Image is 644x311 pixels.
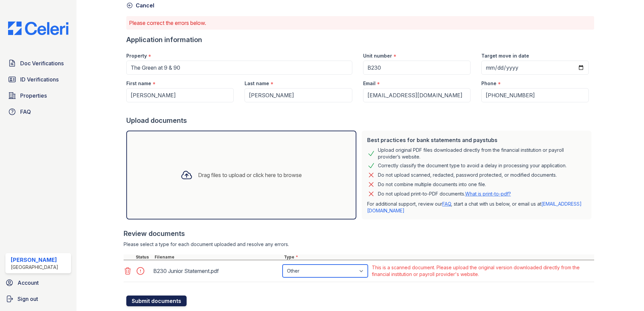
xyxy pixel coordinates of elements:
[481,53,529,59] label: Target move in date
[378,180,486,188] div: Do not combine multiple documents into one file.
[3,292,74,306] a: Sign out
[20,92,47,100] span: Properties
[126,296,187,306] button: Submit documents
[18,279,39,287] span: Account
[5,89,71,102] a: Properties
[11,256,58,264] div: [PERSON_NAME]
[245,80,269,87] label: Last name
[153,254,283,260] div: Filename
[372,264,593,278] div: This is a scanned document. Please upload the original version downloaded directly from the finan...
[5,105,71,118] a: FAQ
[124,241,594,248] div: Please select a type for each document uploaded and resolve any errors.
[442,201,451,207] a: FAQ
[367,201,586,214] p: For additional support, review our , start a chat with us below, or email us at
[367,136,586,144] div: Best practices for bank statements and paystubs
[126,1,154,9] a: Cancel
[3,276,74,289] a: Account
[5,73,71,86] a: ID Verifications
[11,264,58,271] div: [GEOGRAPHIC_DATA]
[18,295,38,303] span: Sign out
[126,35,594,44] div: Application information
[20,75,59,83] span: ID Verifications
[126,53,147,59] label: Property
[134,254,153,260] div: Status
[198,171,302,179] div: Drag files to upload or click here to browse
[378,171,557,179] div: Do not upload scanned, redacted, password protected, or modified documents.
[124,229,594,238] div: Review documents
[363,53,392,59] label: Unit number
[378,191,511,197] p: Do not upload print-to-PDF documents.
[129,19,591,27] p: Please correct the errors below.
[20,59,64,67] span: Doc Verifications
[126,80,151,87] label: First name
[283,254,594,260] div: Type
[363,80,376,87] label: Email
[153,266,280,276] div: B230 Junior Statement.pdf
[465,191,511,197] a: What is print-to-pdf?
[20,108,31,116] span: FAQ
[3,22,74,35] img: CE_Logo_Blue-a8612792a0a2168367f1c8372b55b34899dd931a85d93a1a3d3e32e68fde9ad4.png
[5,57,71,70] a: Doc Verifications
[378,162,567,170] div: Correctly classify the document type to avoid a delay in processing your application.
[481,80,496,87] label: Phone
[126,116,594,125] div: Upload documents
[378,147,586,160] div: Upload original PDF files downloaded directly from the financial institution or payroll provider’...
